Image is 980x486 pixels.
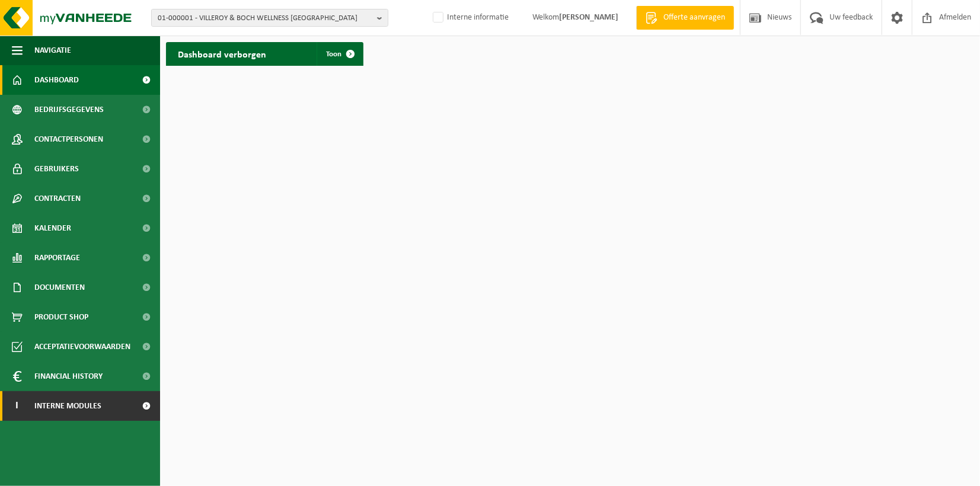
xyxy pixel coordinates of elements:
span: Interne modules [34,391,101,421]
span: Gebruikers [34,154,79,184]
span: Toon [326,50,341,58]
strong: [PERSON_NAME] [559,13,618,22]
span: I [12,391,23,421]
span: 01-000001 - VILLEROY & BOCH WELLNESS [GEOGRAPHIC_DATA] [158,9,372,27]
span: Dashboard [34,65,79,95]
span: Acceptatievoorwaarden [34,332,130,362]
span: Kalender [34,213,71,243]
span: Bedrijfsgegevens [34,95,104,124]
span: Navigatie [34,36,71,65]
span: Documenten [34,273,85,302]
span: Product Shop [34,302,88,332]
a: Toon [317,42,362,66]
span: Contracten [34,184,81,213]
button: 01-000001 - VILLEROY & BOCH WELLNESS [GEOGRAPHIC_DATA] [151,9,388,27]
span: Offerte aanvragen [660,12,728,24]
span: Contactpersonen [34,124,103,154]
label: Interne informatie [430,9,509,27]
a: Offerte aanvragen [636,6,734,30]
span: Rapportage [34,243,80,273]
span: Financial History [34,362,103,391]
h2: Dashboard verborgen [166,42,278,65]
